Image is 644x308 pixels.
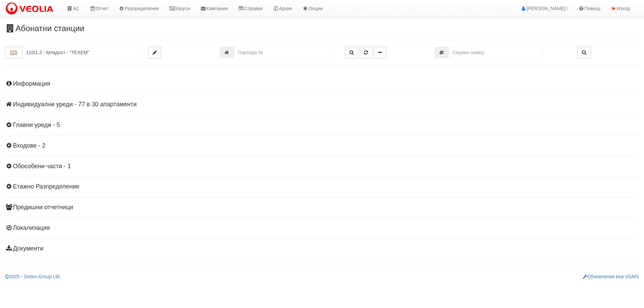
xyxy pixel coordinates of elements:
[5,81,639,87] h4: Информация
[583,274,639,279] a: Обновления във VGMS
[5,122,639,129] h4: Главни уреди - 5
[234,47,329,58] input: Партида №
[5,274,61,279] a: 2025 - Sintex Group Ltd.
[5,142,639,149] h4: Входове - 2
[5,204,639,211] h4: Предишни отчетници
[5,24,639,33] h3: Абонатни станции
[5,225,639,232] h4: Локализация
[5,2,57,16] img: VeoliaLogo.png
[5,183,639,190] h4: Етажно Разпределение
[22,47,138,58] input: Абонатна станция
[449,47,543,58] input: Сериен номер
[5,245,639,252] h4: Документи
[5,101,639,108] h4: Индивидуални уреди - 77 в 30 апартаменти
[5,163,639,170] h4: Обособени части - 1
